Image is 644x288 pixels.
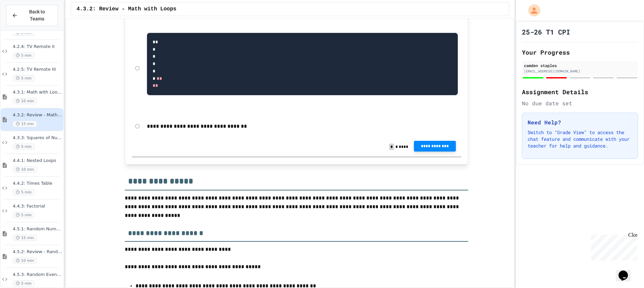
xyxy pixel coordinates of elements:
[13,135,62,141] span: 4.3.3: Squares of Numbers
[616,261,637,281] iframe: chat widget
[13,158,62,164] span: 4.4.1: Nested Loops
[13,226,62,232] span: 4.5.1: Random Numbers
[76,5,176,13] span: 4.3.2: Review - Math with Loops
[13,272,62,278] span: 4.5.3: Random Even or Odd
[13,52,35,59] span: 5 min
[522,99,638,107] div: No due date set
[13,181,62,186] span: 4.4.2: Times Table
[524,69,636,74] div: [EMAIL_ADDRESS][DOMAIN_NAME]
[521,3,542,18] div: My Account
[13,212,35,218] span: 5 min
[13,112,62,118] span: 4.3.2: Review - Math with Loops
[6,5,58,26] button: Back to Teams
[13,235,37,241] span: 15 min
[3,3,46,43] div: Chat with us now!Close
[13,189,35,195] span: 5 min
[528,118,632,126] h3: Need Help?
[13,75,35,81] span: 5 min
[13,67,62,72] span: 4.2.5: TV Remote III
[13,143,35,150] span: 5 min
[528,129,632,149] p: Switch to "Grade View" to access the chat feature and communicate with your teacher for help and ...
[13,280,35,287] span: 5 min
[524,62,636,68] div: camden staples
[13,166,37,173] span: 10 min
[13,121,37,127] span: 15 min
[13,257,37,264] span: 10 min
[13,249,62,255] span: 4.5.2: Review - Random Numbers
[522,27,570,37] h1: 25-26 T1 CPI
[522,87,638,97] h2: Assignment Details
[13,204,62,209] span: 4.4.3: Factorial
[13,90,62,95] span: 4.3.1: Math with Loops
[13,98,37,104] span: 10 min
[522,48,638,57] h2: Your Progress
[13,44,62,50] span: 4.2.4: TV Remote II
[22,8,52,22] span: Back to Teams
[588,232,637,261] iframe: chat widget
